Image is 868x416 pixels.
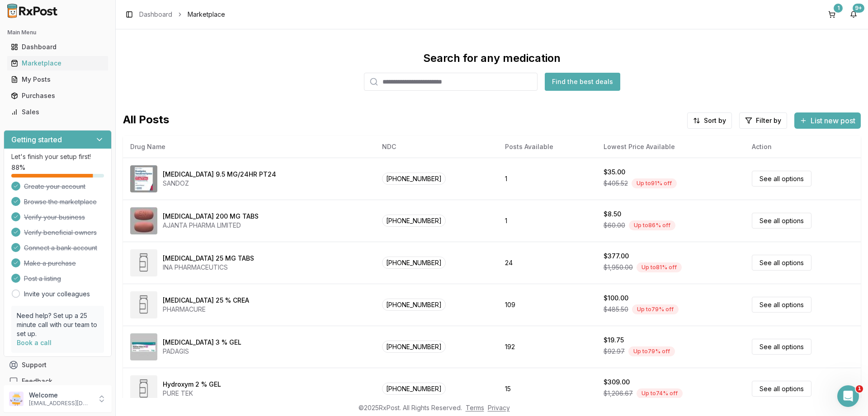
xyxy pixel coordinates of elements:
[498,136,596,158] th: Posts Available
[604,389,633,398] span: $1,206.67
[382,341,446,353] span: [PHONE_NUMBER]
[163,221,259,230] div: AJANTA PHARMA LIMITED
[604,347,625,356] span: $92.97
[375,136,497,158] th: NDC
[17,339,52,346] a: Book a call
[7,39,108,55] a: Dashboard
[834,4,843,13] div: 1
[130,375,157,402] img: Hydroxym 2 % GEL
[739,112,787,129] button: Filter by
[11,134,62,145] h3: Getting started
[24,182,85,191] span: Create your account
[604,294,628,303] div: $100.00
[488,404,510,411] a: Privacy
[752,255,811,271] a: See all options
[29,400,92,407] p: [EMAIL_ADDRESS][DOMAIN_NAME]
[382,215,446,227] span: [PHONE_NUMBER]
[4,72,112,87] button: My Posts
[604,263,633,272] span: $1,950.00
[604,168,625,177] div: $35.00
[629,220,675,230] div: Up to 86 % off
[7,88,108,104] a: Purchases
[632,178,677,188] div: Up to 91 % off
[752,381,811,397] a: See all options
[382,299,446,311] span: [PHONE_NUMBER]
[11,91,104,100] div: Purchases
[4,56,112,70] button: Marketplace
[632,304,679,314] div: Up to 79 % off
[637,262,682,272] div: Up to 81 % off
[596,136,745,158] th: Lowest Price Available
[837,385,859,407] iframe: Intercom live chat
[752,213,811,229] a: See all options
[139,10,172,19] a: Dashboard
[130,165,157,192] img: Rivastigmine 9.5 MG/24HR PT24
[123,112,169,129] span: All Posts
[745,136,861,158] th: Action
[24,259,76,268] span: Make a purchase
[498,158,596,200] td: 1
[7,104,108,120] a: Sales
[4,4,61,18] img: RxPost Logo
[423,51,561,65] div: Search for any medication
[163,254,254,263] div: [MEDICAL_DATA] 25 MG TABS
[163,305,249,314] div: PHARMACURE
[811,115,855,126] span: List new post
[7,29,108,36] h2: Main Menu
[24,213,85,222] span: Verify your business
[498,242,596,284] td: 24
[17,311,99,338] p: Need help? Set up a 25 minute call with our team to set up.
[4,357,112,373] button: Support
[11,152,104,161] p: Let's finish your setup first!
[752,171,811,187] a: See all options
[24,290,90,299] a: Invite your colleagues
[29,391,92,400] p: Welcome
[756,116,781,125] span: Filter by
[604,336,624,345] div: $19.75
[163,296,249,305] div: [MEDICAL_DATA] 25 % CREA
[4,40,112,54] button: Dashboard
[498,368,596,410] td: 15
[382,383,446,395] span: [PHONE_NUMBER]
[11,108,104,117] div: Sales
[24,274,61,283] span: Post a listing
[24,243,97,252] span: Connect a bank account
[752,339,811,355] a: See all options
[130,291,157,318] img: Methyl Salicylate 25 % CREA
[466,404,484,411] a: Terms
[382,173,446,185] span: [PHONE_NUMBER]
[7,55,108,71] a: Marketplace
[163,170,276,179] div: [MEDICAL_DATA] 9.5 MG/24HR PT24
[11,59,104,68] div: Marketplace
[188,10,225,19] span: Marketplace
[163,263,254,272] div: INA PHARMACEUTICS
[794,117,861,126] a: List new post
[11,42,104,51] div: Dashboard
[163,338,241,347] div: [MEDICAL_DATA] 3 % GEL
[163,389,221,398] div: PURE TEK
[687,112,732,129] button: Sort by
[604,210,621,219] div: $8.50
[856,385,863,393] span: 1
[382,257,446,269] span: [PHONE_NUMBER]
[628,346,675,356] div: Up to 79 % off
[24,197,97,206] span: Browse the marketplace
[604,378,630,387] div: $309.00
[22,377,52,386] span: Feedback
[24,228,97,237] span: Verify beneficial owners
[825,7,839,22] button: 1
[794,112,861,129] button: List new post
[604,252,629,261] div: $377.00
[704,116,726,125] span: Sort by
[163,347,241,356] div: PADAGIS
[11,75,104,84] div: My Posts
[9,392,24,406] img: User avatar
[130,249,157,276] img: Diclofenac Potassium 25 MG TABS
[163,212,259,221] div: [MEDICAL_DATA] 200 MG TABS
[163,179,276,188] div: SANDOZ
[163,380,221,389] div: Hydroxym 2 % GEL
[139,10,225,19] nav: breadcrumb
[604,305,628,314] span: $485.50
[4,373,112,389] button: Feedback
